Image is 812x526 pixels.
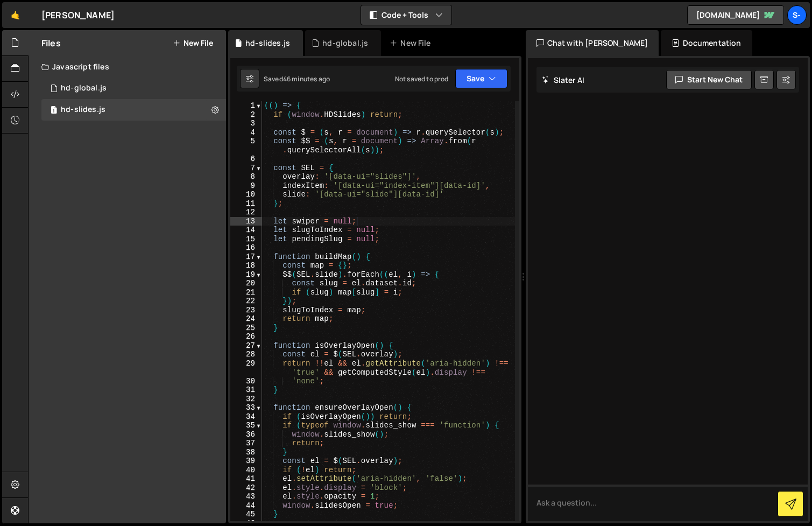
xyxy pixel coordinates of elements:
div: 39 [230,457,262,466]
div: 41 [230,474,262,483]
div: 44 [230,501,262,510]
div: 26 [230,332,262,341]
div: 8 [230,172,262,181]
div: 10 [230,190,262,199]
div: 35 [230,421,262,430]
div: 27 [230,341,262,350]
div: 17020/47060.js [41,99,226,121]
div: 23 [230,306,262,315]
button: Code + Tools [361,5,451,25]
div: 22 [230,297,262,306]
button: New File [173,39,213,47]
button: Save [455,69,507,88]
a: [DOMAIN_NAME] [687,5,784,25]
div: 37 [230,439,262,448]
div: 29 [230,359,262,377]
div: 12 [230,208,262,217]
span: 1 [51,107,57,115]
div: 24 [230,314,262,324]
div: 33 [230,403,262,412]
div: 38 [230,448,262,457]
div: 4 [230,128,262,137]
div: 32 [230,395,262,404]
div: 40 [230,466,262,475]
div: Saved [264,74,330,83]
div: 43 [230,492,262,501]
div: hd-global.js [322,38,368,48]
div: 1 [230,101,262,110]
div: hd-slides.js [245,38,290,48]
div: 11 [230,199,262,208]
div: 6 [230,155,262,164]
div: [PERSON_NAME] [41,9,115,22]
div: 18 [230,261,262,270]
div: 5 [230,137,262,155]
div: 46 minutes ago [283,74,330,83]
div: 36 [230,430,262,439]
div: 28 [230,350,262,359]
div: Documentation [661,30,752,56]
div: 21 [230,288,262,297]
div: 9 [230,181,262,191]
a: 🤙 [2,2,29,28]
div: 31 [230,385,262,395]
div: 45 [230,510,262,519]
div: Not saved to prod [395,74,449,83]
div: 14 [230,226,262,235]
div: 2 [230,110,262,120]
div: 16 [230,243,262,253]
div: 13 [230,217,262,226]
div: 7 [230,164,262,173]
div: 25 [230,324,262,333]
div: hd-global.js [61,83,107,93]
div: Chat with [PERSON_NAME] [526,30,659,56]
h2: Slater AI [542,75,585,85]
div: 15 [230,235,262,244]
a: s- [787,5,807,25]
div: 30 [230,377,262,386]
div: 20 [230,279,262,288]
button: Start new chat [666,70,752,89]
h2: Files [41,37,61,49]
div: New File [390,38,435,48]
div: 34 [230,412,262,422]
div: 17020/46749.js [41,78,226,99]
div: 3 [230,119,262,128]
div: 42 [230,483,262,493]
div: Javascript files [29,56,226,78]
div: 19 [230,270,262,279]
div: 17 [230,253,262,262]
div: hd-slides.js [61,105,105,115]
